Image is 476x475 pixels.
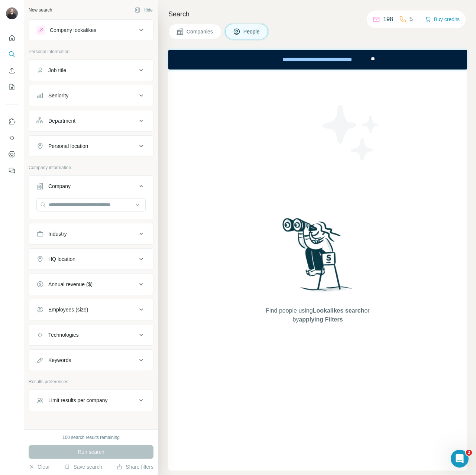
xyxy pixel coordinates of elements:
span: applying Filters [299,316,343,323]
button: Job title [29,61,153,79]
iframe: Banner [168,50,467,70]
iframe: Intercom live chat [451,450,469,468]
button: Share filters [117,463,153,471]
div: Limit results per company [48,397,108,404]
button: Limit results per company [29,391,153,409]
div: Company [48,182,71,190]
p: Personal information [29,48,153,55]
p: Company information [29,164,153,171]
img: Surfe Illustration - Woman searching with binoculars [279,216,356,299]
h4: Search [168,9,467,19]
div: New search [29,7,52,13]
button: Use Surfe API [6,131,18,145]
button: Quick start [6,31,18,45]
span: Lookalikes search [313,307,365,314]
button: Employees (size) [29,301,153,319]
button: Department [29,112,153,130]
button: Company [29,177,153,198]
div: Personal location [48,142,88,150]
img: Avatar [6,7,18,19]
p: Results preferences [29,378,153,385]
div: Technologies [48,331,79,339]
button: Clear [29,463,50,471]
div: Job title [48,67,66,74]
div: Company lookalikes [50,26,96,34]
div: Department [48,117,75,125]
div: 100 search results remaining [62,434,120,441]
p: 5 [409,15,413,24]
div: HQ location [48,255,75,263]
span: Find people using or by [258,306,377,324]
button: Save search [64,463,102,471]
button: Hide [129,4,158,16]
p: 198 [383,15,393,24]
span: People [243,28,260,35]
div: Annual revenue ($) [48,281,93,288]
span: Companies [187,28,214,35]
button: HQ location [29,250,153,268]
button: Dashboard [6,148,18,161]
button: Annual revenue ($) [29,275,153,293]
button: Use Surfe on LinkedIn [6,115,18,128]
button: Buy credits [425,14,460,25]
button: Company lookalikes [29,21,153,39]
button: Personal location [29,137,153,155]
span: 2 [466,450,472,456]
div: Industry [48,230,67,237]
div: Employees (size) [48,306,88,313]
button: Search [6,48,18,61]
div: Seniority [48,92,68,99]
img: Surfe Illustration - Stars [318,99,385,166]
button: Technologies [29,326,153,344]
button: My lists [6,80,18,94]
button: Keywords [29,351,153,369]
button: Seniority [29,87,153,104]
button: Feedback [6,164,18,177]
button: Industry [29,225,153,243]
button: Enrich CSV [6,64,18,77]
div: Keywords [48,356,71,364]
